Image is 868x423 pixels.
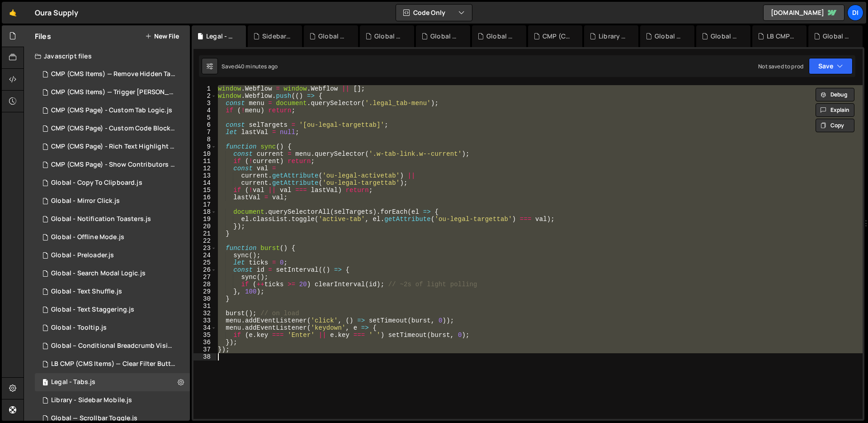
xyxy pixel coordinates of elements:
div: CMP (CMS Page) - Custom Code Block Setup.js [51,125,176,133]
div: 12 [193,165,217,172]
h2: Files [35,31,51,41]
div: 24 [193,252,217,259]
div: CMP (CMS Items) — Remove Hidden Tags on Load.js [51,70,176,78]
div: 14937/44582.js [35,174,190,192]
div: 14937/44781.js [35,301,190,319]
div: 2 [193,92,217,100]
div: 26 [193,266,217,274]
div: 27 [193,274,217,281]
button: New File [145,33,179,40]
div: 13 [193,172,217,179]
div: Library - Sidebar Mobile.js [599,32,627,41]
div: 17 [193,201,217,208]
div: 21 [193,230,217,237]
div: 33 [193,317,217,324]
div: 1 [193,85,217,92]
div: Global - Search Modal Logic.js [374,32,403,41]
div: 14937/44779.js [35,283,190,301]
div: 14937/44586.js [35,228,190,246]
div: Not saved to prod [758,62,803,70]
div: 20 [193,223,217,230]
div: Global - Search Modal Logic.js [51,269,146,278]
div: Global - Copy To Clipboard.js [823,32,852,41]
div: 5 [193,114,217,121]
button: Save [809,58,853,74]
div: 36 [193,339,217,346]
div: 4 [193,107,217,114]
button: Code Only [396,5,472,21]
div: Legal - Tabs.js [206,32,235,41]
div: Global - Mirror Click.js [51,197,120,205]
div: Global - Offline Mode.js [51,233,124,241]
span: 1 [42,380,48,387]
div: 14937/43515.js [35,83,193,101]
div: CMP (CMS Page) - Rich Text Highlight Pill.js [51,143,176,151]
div: Library - Sidebar Mobile.js [51,396,132,404]
button: Copy [816,119,854,132]
div: Javascript files [24,47,190,65]
a: Di [847,5,863,21]
div: 30 [193,295,217,303]
div: CMP (CMS Items) — Trigger [PERSON_NAME] on Save.js [51,88,176,96]
div: 38 [193,353,217,361]
div: 14937/44585.js [35,210,190,228]
div: Global - Preloader.js [51,251,114,260]
div: 19 [193,216,217,223]
div: 28 [193,281,217,288]
div: LB CMP (CMS Items) — Clear Filter Buttons.js [51,360,176,368]
div: 14 [193,179,217,187]
div: 22 [193,237,217,245]
div: 14937/44470.js [35,101,190,120]
div: 14937/44562.js [35,319,190,337]
div: LB CMP (CMS Items) — Clear Filter Buttons.js [767,32,796,41]
div: 14937/44593.js [35,391,190,409]
div: 14937/44975.js [35,373,190,391]
div: 8 [193,136,217,143]
div: 25 [193,259,217,266]
div: Global - Text Staggering.js [51,306,134,314]
div: 35 [193,332,217,339]
div: 14937/44281.js [35,120,193,138]
div: 14937/44471.js [35,192,190,210]
div: Global - Copy To Clipboard.js [51,179,142,187]
div: 11 [193,158,217,165]
div: 15 [193,187,217,194]
div: 18 [193,208,217,216]
div: 40 minutes ago [238,62,278,70]
div: 10 [193,150,217,158]
div: 3 [193,100,217,107]
div: Global - Notification Toasters.js [711,32,740,41]
div: 14937/43535.js [35,65,193,83]
div: CMP (CMS Page) - Show Contributors Name.js [51,161,176,169]
div: 14937/44597.js [35,138,193,156]
a: [DOMAIN_NAME] [763,5,844,21]
div: 37 [193,346,217,353]
div: 23 [193,245,217,252]
div: 14937/44851.js [35,264,190,283]
div: Global - Text Shuffle.js [486,32,515,41]
div: Global - Text Shuffle.js [51,288,122,296]
div: Global — Scrollbar Toggle.js [51,414,137,423]
div: 14937/43376.js [35,355,193,373]
div: 29 [193,288,217,295]
div: 32 [193,310,217,317]
div: 34 [193,324,217,332]
div: CMP (CMS Page) - Custom Tab Logic.js [51,106,172,115]
div: Sidebar — UI States & Interactions.css [262,32,291,41]
div: 14937/44194.js [35,156,193,174]
a: 🤙 [2,2,24,24]
div: Global – Conditional Breadcrumb Visibility.js [51,342,176,350]
div: Legal - Tabs.js [51,378,95,386]
button: Debug [816,88,854,101]
div: 16 [193,194,217,201]
div: Saved [222,62,278,70]
button: Explain [816,103,854,117]
div: Global - Notification Toasters.js [51,215,151,223]
div: Oura Supply [35,7,78,18]
div: Global - Text Staggering.js [430,32,459,41]
div: 9 [193,143,217,150]
div: Global - Text Staggering.css [318,32,347,41]
div: 31 [193,303,217,310]
div: Global - Offline Mode.js [655,32,684,41]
